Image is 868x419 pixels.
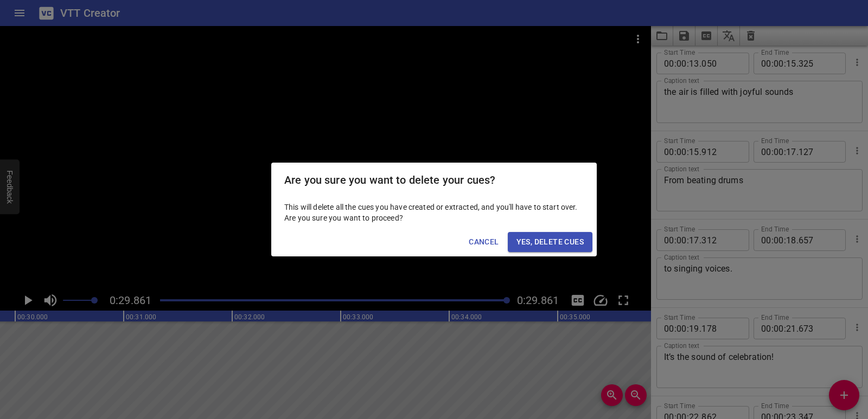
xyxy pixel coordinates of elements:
span: Cancel [469,235,499,249]
h2: Are you sure you want to delete your cues? [284,171,584,189]
div: This will delete all the cues you have created or extracted, and you'll have to start over. Are y... [271,197,597,228]
button: Yes, Delete Cues [508,232,592,252]
span: Yes, Delete Cues [516,235,584,249]
button: Cancel [464,232,503,252]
